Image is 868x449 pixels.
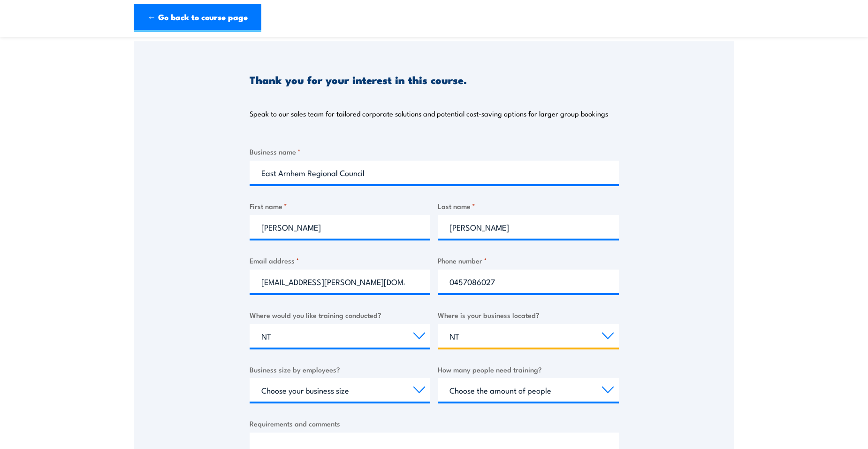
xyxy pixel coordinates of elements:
[250,201,431,211] label: First name
[438,364,619,375] label: How many people need training?
[250,364,431,375] label: Business size by employees?
[250,146,619,157] label: Business name
[250,74,467,85] h3: Thank you for your interest in this course.
[438,255,619,266] label: Phone number
[134,4,261,32] a: ← Go back to course page
[250,109,608,118] p: Speak to our sales team for tailored corporate solutions and potential cost-saving options for la...
[438,201,619,211] label: Last name
[250,310,431,320] label: Where would you like training conducted?
[438,310,619,320] label: Where is your business located?
[250,418,619,429] label: Requirements and comments
[250,255,431,266] label: Email address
